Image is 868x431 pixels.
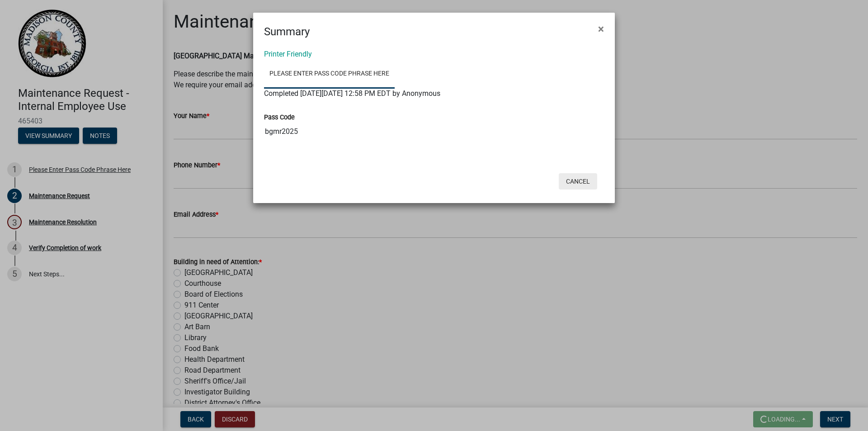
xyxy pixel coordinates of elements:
[264,60,395,89] a: Please Enter Pass Code Phrase Here
[559,173,597,189] button: Cancel
[264,24,310,40] h4: Summary
[591,16,611,42] button: Close
[264,50,312,58] a: Printer Friendly
[264,89,440,98] span: Completed [DATE][DATE] 12:58 PM EDT by Anonymous
[264,114,295,121] label: Pass Code
[598,23,604,35] span: ×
